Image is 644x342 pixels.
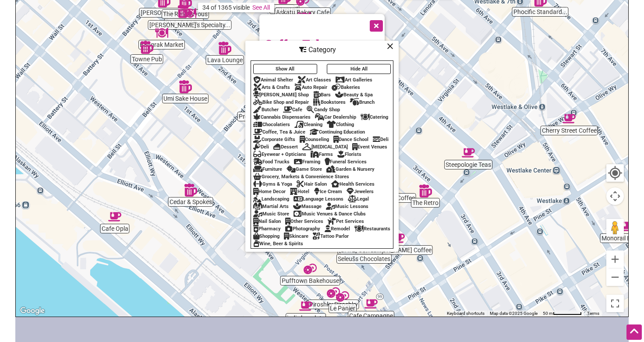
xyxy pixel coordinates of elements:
div: Cafe Opla [108,210,121,223]
div: Framing [294,159,320,165]
div: Cedar & Spokes [184,183,197,197]
div: Health Services [331,181,375,187]
div: Art Galleries [336,77,372,83]
div: Skincare [284,233,308,239]
div: Le Panier [336,290,349,303]
span: Map data ©2025 Google [490,311,538,316]
button: Close [364,14,386,36]
a: Terms (opens in new tab) [587,311,599,316]
button: Zoom out [606,268,624,286]
div: Shopping [253,233,280,239]
div: Auto Repair [294,85,327,90]
div: Game Store [287,166,322,172]
div: Bakeries [332,85,360,90]
div: Restaurants [354,226,390,232]
button: Hide All [327,64,391,74]
div: Garden & Nursery [326,166,375,172]
div: Home Decor [253,189,286,194]
img: Google [18,305,47,317]
div: Clothing [327,122,354,127]
div: indi chocolate [299,300,312,313]
div: Corporate Gifts [253,137,295,142]
div: Music Lessons [326,204,368,209]
div: Towne Pub [140,41,153,54]
div: Counseling [300,137,329,142]
div: Cafe [283,107,302,113]
div: Language Lessons [294,196,343,202]
div: Pet Services [328,219,364,224]
div: Hotel [290,189,309,194]
div: Legal [348,196,369,202]
div: Jewelers [347,189,374,194]
div: Arts & Crafts [253,85,290,90]
div: Cherry Street Coffee [563,112,576,125]
div: Deli [253,144,269,150]
div: Wine, Beer & Spirits [253,241,303,247]
div: Cafe Campagne [364,297,378,310]
a: Open this area in Google Maps (opens a new window) [18,305,47,317]
div: The Retro [419,184,432,197]
div: Catering [361,114,388,120]
div: Landscaping [253,196,289,202]
div: Photography [285,226,320,232]
div: Massage [293,204,322,209]
div: Nail Salon [253,219,281,224]
div: Umi Sake House [179,80,192,93]
div: Music Venues & Dance Clubs [294,211,366,217]
div: Dance School [333,137,368,142]
div: Bars [313,92,331,98]
div: Bangrak Market [155,26,168,39]
button: Drag Pegman onto the map to open Street View [606,219,624,236]
div: [PERSON_NAME] Shop [253,92,309,98]
span: 50 m [543,311,553,316]
div: Category [246,42,398,58]
div: Chocolatiers [253,122,290,127]
div: Car Dealership [315,114,356,120]
div: Filter by category [245,41,399,252]
div: Remodel [325,226,350,232]
div: Music Store [253,211,289,217]
div: Cannabis Dispensaries [253,114,311,120]
div: Wakefield Bar [177,5,191,18]
div: Furniture [253,166,282,172]
div: 34 of 1365 visible [202,4,250,11]
div: Pufftown Bakehouse [304,262,317,275]
div: Cleaning [294,122,322,127]
div: Grocery, Markets & Convenience Stores [253,174,349,180]
div: Monorail Espresso [620,220,633,233]
button: Map Scale: 50 m per 62 pixels [540,310,584,317]
button: Keyboard shortcuts [447,310,485,317]
button: Zoom in [606,250,624,268]
div: Continuing Education [310,129,365,135]
div: Pharmacy [253,226,281,232]
button: Your Location [606,164,624,182]
div: Hair Salon [297,181,327,187]
div: Martial Arts [253,204,289,209]
div: [MEDICAL_DATA] [302,144,348,150]
div: Lava Lounge [218,42,231,55]
a: See All [252,4,270,11]
div: Eyewear + Opticians [253,152,306,157]
button: Map camera controls [606,187,624,205]
div: Bike Shop and Repair [253,99,309,105]
div: Ice Cream [314,189,342,194]
div: Dessert [273,144,298,150]
div: Funeral Services [325,159,367,165]
div: Gyms & Yoga [253,181,292,187]
div: Coffee, Tea & Juice [253,129,305,135]
div: Deli Shez Cafe [297,11,311,24]
div: Steepologie Teas [462,146,475,159]
div: Florists [337,152,361,157]
div: Piroshky Piroshky [327,286,340,299]
div: Brunch [350,99,375,105]
div: Event Venues [352,144,387,150]
div: Beauty & Spa [335,92,373,98]
div: Tattoo Parlor [313,233,349,239]
div: Deli [373,137,389,142]
a: Coffee Tab [265,36,323,51]
div: Other Services [285,219,323,224]
div: Food Trucks [253,159,290,165]
div: Butcher [253,107,279,113]
button: Show All [253,64,317,74]
div: Scroll Back to Top [626,324,642,340]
